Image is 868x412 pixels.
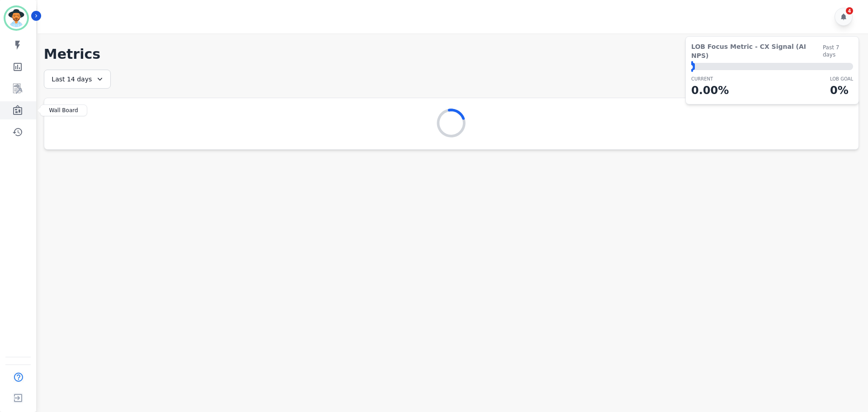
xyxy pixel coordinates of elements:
[691,42,823,60] span: LOB Focus Metric - CX Signal (AI NPS)
[830,76,853,82] p: LOB Goal
[846,7,853,14] div: 4
[5,7,27,29] img: Bordered avatar
[691,82,729,99] p: 0.00 %
[823,44,853,58] span: Past 7 days
[691,63,695,70] div: ⬤
[691,76,729,82] p: CURRENT
[44,46,859,62] h1: Metrics
[44,70,111,89] div: Last 14 days
[830,82,853,99] p: 0 %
